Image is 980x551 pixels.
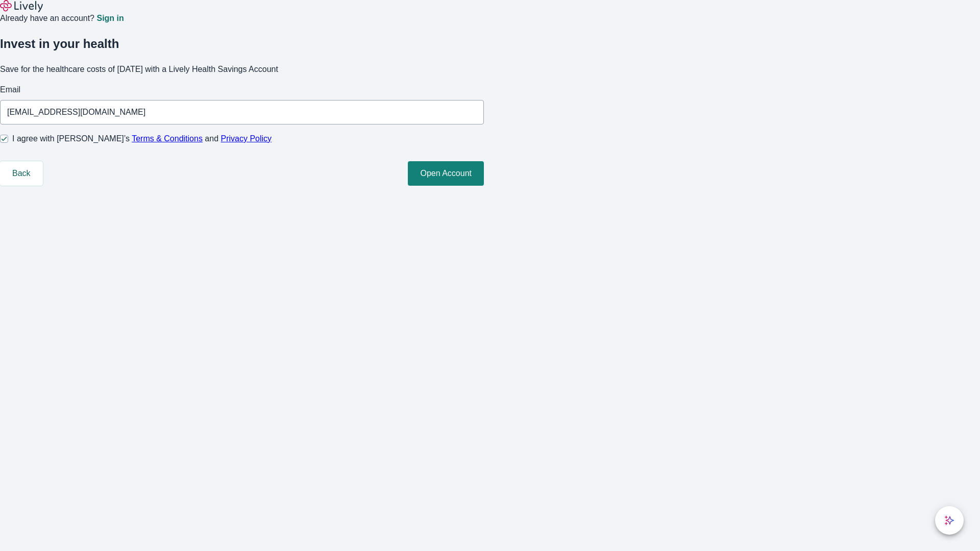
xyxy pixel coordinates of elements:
button: Open Account [408,161,484,186]
svg: Lively AI Assistant [944,515,954,525]
a: Privacy Policy [221,134,272,143]
a: Sign in [96,14,124,22]
a: Terms & Conditions [132,134,203,143]
span: I agree with [PERSON_NAME]’s and [12,133,272,145]
button: chat [935,506,964,535]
